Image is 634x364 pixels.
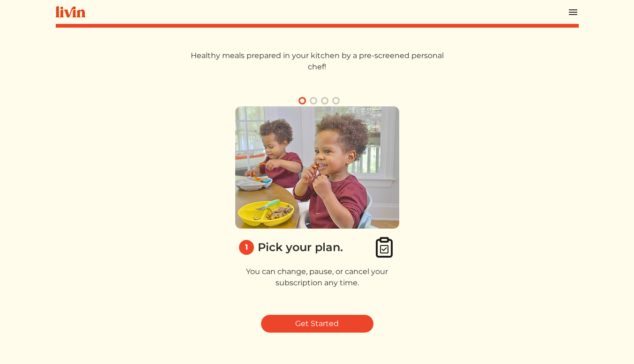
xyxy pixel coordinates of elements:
[56,6,85,18] img: livin-logo-a0d97d1a881af30f6274990eb6222085a2533c92bbd1e4f22c21b4f0d0e3210c.svg
[261,315,373,333] a: Get Started
[239,240,254,255] div: 1
[258,239,343,256] div: Pick your plan.
[186,50,448,73] p: Healthy meals prepared in your kitchen by a pre-screened personal chef!
[235,266,399,289] p: You can change, pause, or cancel your subscription any time.
[235,106,399,229] img: 1_pick_plan-58eb60cc534f7a7539062c92543540e51162102f37796608976bb4e513d204c1.png
[567,7,579,18] img: menu_hamburger-cb6d353cf0ecd9f46ceae1c99ecbeb4a00e71ca567a856bd81f57e9d8c17bb26.svg
[373,236,395,259] img: clipboard_check-4e1afea9aecc1d71a83bd71232cd3fbb8e4b41c90a1eb376bae1e516b9241f3c.svg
